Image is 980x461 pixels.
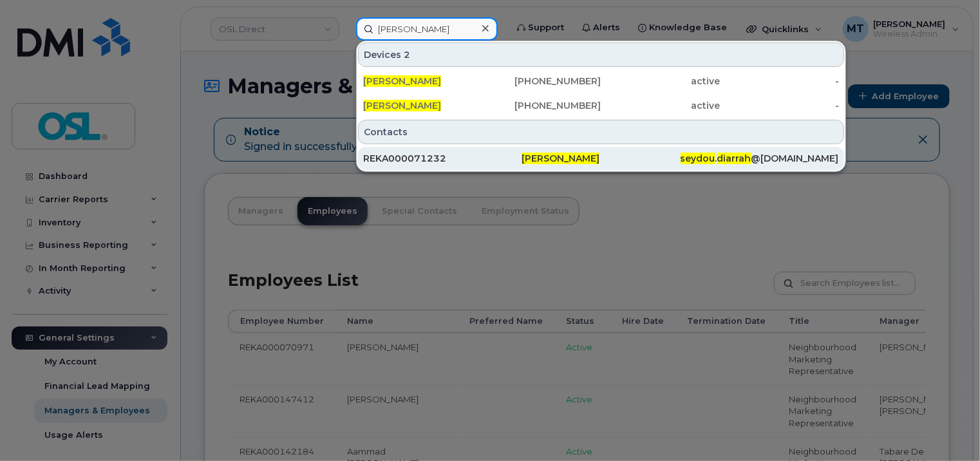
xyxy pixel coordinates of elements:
[363,100,441,111] span: [PERSON_NAME]
[358,147,844,170] a: REKA000071232[PERSON_NAME]seydou.diarrah@[DOMAIN_NAME]
[358,120,844,144] div: Contacts
[482,75,601,88] div: [PHONE_NUMBER]
[363,75,441,87] span: [PERSON_NAME]
[720,75,839,88] div: -
[358,94,844,117] a: [PERSON_NAME][PHONE_NUMBER]active-
[681,152,839,165] div: . @[DOMAIN_NAME]
[522,153,599,164] span: [PERSON_NAME]
[681,153,715,164] span: seydou
[717,153,751,164] span: diarrah
[358,42,844,67] div: Devices
[482,99,601,112] div: [PHONE_NUMBER]
[601,75,721,88] div: active
[720,99,839,112] div: -
[358,70,844,93] a: [PERSON_NAME][PHONE_NUMBER]active-
[601,99,721,112] div: active
[363,152,522,165] div: REKA000071232
[404,48,410,61] span: 2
